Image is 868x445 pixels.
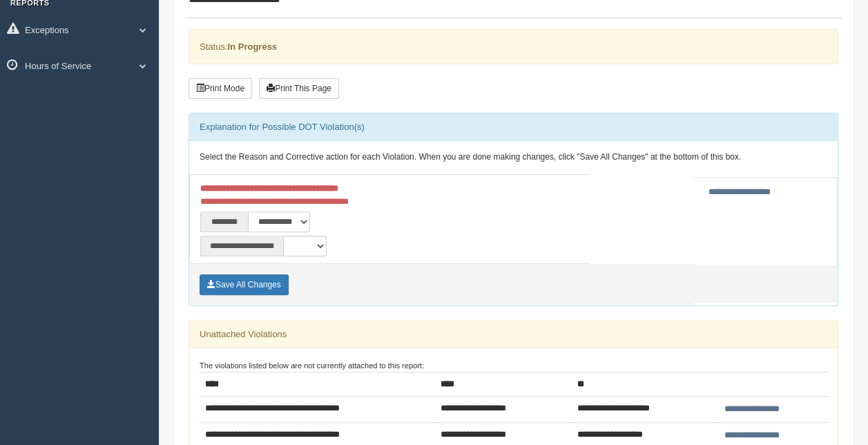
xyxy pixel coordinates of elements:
div: Status: [189,29,838,64]
div: Unattached Violations [189,321,838,348]
strong: In Progress [227,41,277,52]
div: Explanation for Possible DOT Violation(s) [189,113,838,141]
button: Save [200,274,289,295]
button: Print Mode [189,78,252,99]
div: Select the Reason and Corrective action for each Violation. When you are done making changes, cli... [189,141,838,174]
small: The violations listed below are not currently attached to this report: [200,361,424,370]
button: Print This Page [259,78,339,99]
